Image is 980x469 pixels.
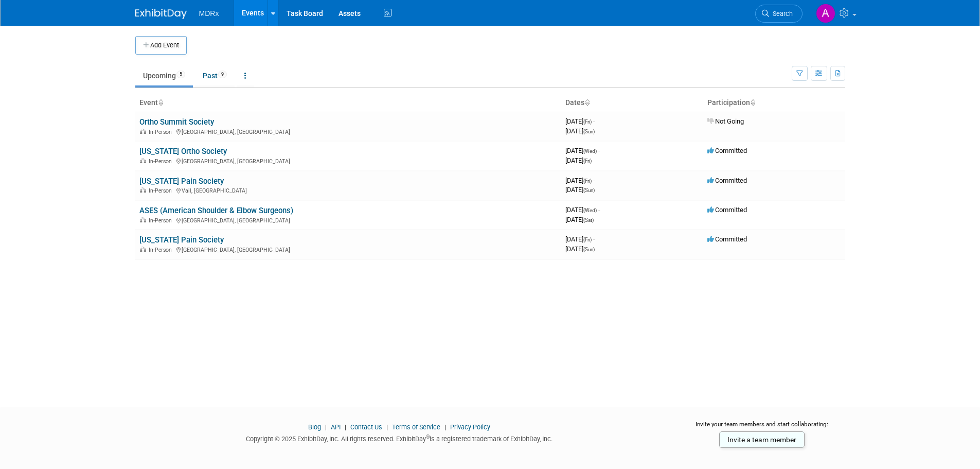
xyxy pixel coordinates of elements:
[392,423,440,431] a: Terms of Service
[755,5,803,23] a: Search
[583,129,595,134] span: (Sun)
[769,10,793,18] span: Search
[139,206,293,215] a: ASES (American Shoulder & Elbow Surgeons)
[135,432,664,444] div: Copyright © 2025 ExhibitDay, Inc. All rights reserved. ExhibitDay is a registered trademark of Ex...
[565,216,594,223] span: [DATE]
[583,247,595,252] span: (Sun)
[135,66,193,85] a: Upcoming5
[149,158,175,165] span: In-Person
[565,117,595,125] span: [DATE]
[707,117,744,125] span: Not Going
[135,94,561,112] th: Event
[384,423,390,431] span: |
[598,206,600,214] span: -
[149,187,175,194] span: In-Person
[139,147,227,156] a: [US_STATE] Ortho Society
[583,187,595,193] span: (Sun)
[342,423,349,431] span: |
[565,186,595,194] span: [DATE]
[565,127,595,135] span: [DATE]
[583,158,592,164] span: (Fri)
[583,207,597,213] span: (Wed)
[218,71,227,78] span: 9
[139,235,224,245] a: [US_STATE] Pain Society
[139,127,557,135] div: [GEOGRAPHIC_DATA], [GEOGRAPHIC_DATA]
[139,117,214,127] a: Ortho Summit Society
[598,147,600,154] span: -
[149,217,175,224] span: In-Person
[750,98,755,107] a: Sort by Participation Type
[565,206,600,214] span: [DATE]
[140,247,146,252] img: In-Person Event
[593,177,595,184] span: -
[583,119,592,125] span: (Fri)
[176,71,185,78] span: 5
[139,186,557,194] div: Vail, [GEOGRAPHIC_DATA]
[140,158,146,163] img: In-Person Event
[308,423,321,431] a: Blog
[583,237,592,242] span: (Fri)
[350,423,382,431] a: Contact Us
[139,177,224,186] a: [US_STATE] Pain Society
[565,177,595,184] span: [DATE]
[199,9,219,18] span: MDRx
[565,147,600,154] span: [DATE]
[139,157,557,165] div: [GEOGRAPHIC_DATA], [GEOGRAPHIC_DATA]
[565,157,592,164] span: [DATE]
[583,178,592,184] span: (Fri)
[583,217,594,223] span: (Sat)
[816,4,835,23] img: Allison Walsh
[719,431,805,448] a: Invite a team member
[149,129,175,135] span: In-Person
[707,206,747,214] span: Committed
[323,423,329,431] span: |
[450,423,490,431] a: Privacy Policy
[565,235,595,243] span: [DATE]
[561,94,703,112] th: Dates
[583,148,597,154] span: (Wed)
[593,117,595,125] span: -
[140,129,146,134] img: In-Person Event
[593,235,595,243] span: -
[149,247,175,253] span: In-Person
[707,147,747,154] span: Committed
[331,423,341,431] a: API
[139,216,557,224] div: [GEOGRAPHIC_DATA], [GEOGRAPHIC_DATA]
[707,177,747,184] span: Committed
[139,245,557,253] div: [GEOGRAPHIC_DATA], [GEOGRAPHIC_DATA]
[442,423,449,431] span: |
[565,245,595,253] span: [DATE]
[140,187,146,193] img: In-Person Event
[426,434,430,440] sup: ®
[140,217,146,222] img: In-Person Event
[135,36,187,55] button: Add Event
[195,66,235,85] a: Past9
[703,94,845,112] th: Participation
[679,420,845,436] div: Invite your team members and start collaborating:
[135,9,187,19] img: ExhibitDay
[584,98,590,107] a: Sort by Start Date
[707,235,747,243] span: Committed
[158,98,163,107] a: Sort by Event Name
